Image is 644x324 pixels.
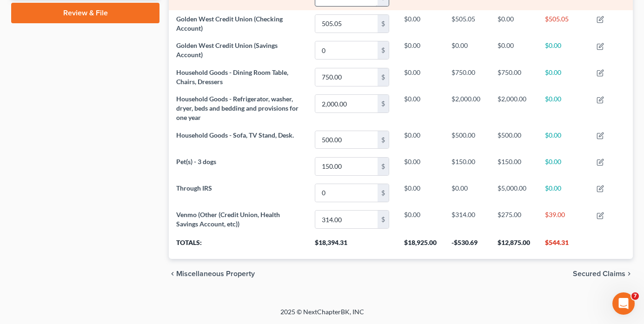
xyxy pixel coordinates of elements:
iframe: Intercom live chat [612,292,635,315]
span: Golden West Credit Union (Savings Account) [176,41,278,59]
td: $0.00 [397,153,444,179]
input: 0.00 [315,68,378,86]
td: $500.00 [490,126,538,153]
td: $0.00 [538,91,589,126]
td: $0.00 [490,10,538,37]
td: $0.00 [397,179,444,206]
td: $505.05 [444,10,490,37]
div: $ [378,211,389,228]
td: $0.00 [397,64,444,90]
td: $314.00 [444,206,490,233]
div: $ [378,15,389,33]
div: 2025 © NextChapterBK, INC [57,307,587,324]
th: -$530.69 [444,233,490,259]
td: $0.00 [397,37,444,64]
input: 0.00 [315,184,378,202]
i: chevron_right [625,270,633,278]
td: $0.00 [444,179,490,206]
div: $ [378,131,389,149]
div: $ [378,68,389,86]
td: $2,000.00 [444,91,490,126]
span: Household Goods - Sofa, TV Stand, Desk. [176,131,294,139]
span: Pet(s) - 3 dogs [176,158,216,165]
span: Household Goods - Dining Room Table, Chairs, Dressers [176,68,288,86]
td: $0.00 [397,206,444,233]
a: Review & File [11,3,159,23]
input: 0.00 [315,158,378,175]
span: Venmo (Other (Credit Union, Health Savings Account, etc)) [176,211,280,228]
th: $18,394.31 [307,233,397,259]
td: $5,000.00 [490,179,538,206]
th: Totals: [169,233,307,259]
div: $ [378,184,389,202]
td: $0.00 [538,37,589,64]
input: 0.00 [315,41,378,59]
td: $275.00 [490,206,538,233]
th: $18,925.00 [397,233,444,259]
span: Through IRS [176,184,212,192]
td: $0.00 [490,37,538,64]
span: Golden West Credit Union (Checking Account) [176,15,283,32]
span: Secured Claims [573,270,625,278]
td: $0.00 [397,91,444,126]
td: $0.00 [538,64,589,90]
i: chevron_left [169,270,176,278]
td: $750.00 [444,64,490,90]
span: Household Goods - Refrigerator, washer, dryer, beds and bedding and provisions for one year [176,95,299,121]
td: $750.00 [490,64,538,90]
input: 0.00 [315,95,378,112]
td: $505.05 [538,10,589,37]
input: 0.00 [315,211,378,228]
td: $0.00 [538,179,589,206]
span: 7 [631,292,639,300]
td: $0.00 [397,10,444,37]
td: $0.00 [538,126,589,153]
td: $500.00 [444,126,490,153]
input: 0.00 [315,15,378,33]
div: $ [378,95,389,112]
th: $12,875.00 [490,233,538,259]
button: Secured Claims chevron_right [573,270,633,278]
th: $544.31 [538,233,589,259]
button: chevron_left Miscellaneous Property [169,270,255,278]
td: $150.00 [490,153,538,179]
td: $0.00 [397,126,444,153]
td: $2,000.00 [490,91,538,126]
td: $0.00 [444,37,490,64]
td: $0.00 [538,153,589,179]
div: $ [378,158,389,175]
td: $150.00 [444,153,490,179]
input: 0.00 [315,131,378,149]
div: $ [378,41,389,59]
td: $39.00 [538,206,589,233]
span: Miscellaneous Property [176,270,255,278]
